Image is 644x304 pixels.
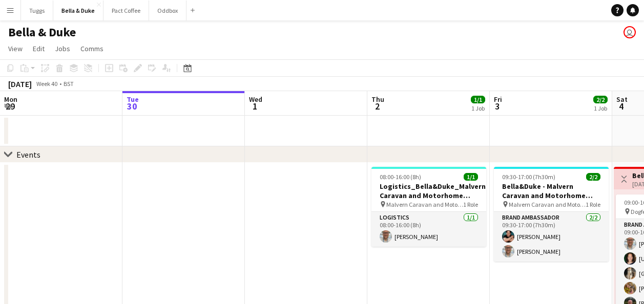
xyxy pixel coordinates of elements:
[51,42,74,55] a: Jobs
[371,167,486,247] app-job-card: 08:00-16:00 (8h)1/1Logistics_Bella&Duke_Malvern Caravan and Motorhome Show Malvern Caravan and Mo...
[53,1,103,20] button: Bella & Duke
[471,104,485,112] div: 1 Job
[616,95,628,104] span: Sat
[125,100,139,112] span: 30
[615,100,628,112] span: 4
[4,42,27,55] a: View
[64,80,74,88] div: BST
[594,104,607,112] div: 1 Job
[586,201,600,208] span: 1 Role
[386,201,463,208] span: Malvern Caravan and Motorhome Show
[8,79,32,89] div: [DATE]
[29,42,49,55] a: Edit
[492,100,502,112] span: 3
[4,95,17,104] span: Mon
[463,201,478,208] span: 1 Role
[127,95,139,104] span: Tue
[509,201,586,208] span: Malvern Caravan and Motorhome Show
[586,173,600,181] span: 2/2
[624,26,636,38] app-user-avatar: Chubby Bear
[371,182,486,200] h3: Logistics_Bella&Duke_Malvern Caravan and Motorhome Show
[103,1,149,20] button: Pact Coffee
[149,1,186,20] button: Oddbox
[8,25,76,40] h1: Bella & Duke
[80,44,103,53] span: Comms
[502,173,555,181] span: 09:30-17:00 (7h30m)
[471,96,485,103] span: 1/1
[247,100,262,112] span: 1
[371,95,384,104] span: Thu
[34,80,59,88] span: Week 40
[21,1,53,20] button: Tuggs
[464,173,478,181] span: 1/1
[55,44,70,53] span: Jobs
[16,149,40,160] div: Events
[494,182,609,200] h3: Bella&Duke - Malvern Caravan and Motorhome Show
[3,100,17,112] span: 29
[33,44,45,53] span: Edit
[494,95,502,104] span: Fri
[76,42,108,55] a: Comms
[371,212,486,247] app-card-role: Logistics1/108:00-16:00 (8h)[PERSON_NAME]
[494,167,609,262] app-job-card: 09:30-17:00 (7h30m)2/2Bella&Duke - Malvern Caravan and Motorhome Show Malvern Caravan and Motorho...
[380,173,421,181] span: 08:00-16:00 (8h)
[593,96,608,103] span: 2/2
[8,44,23,53] span: View
[370,100,384,112] span: 2
[494,212,609,262] app-card-role: Brand Ambassador2/209:30-17:00 (7h30m)[PERSON_NAME][PERSON_NAME]
[249,95,262,104] span: Wed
